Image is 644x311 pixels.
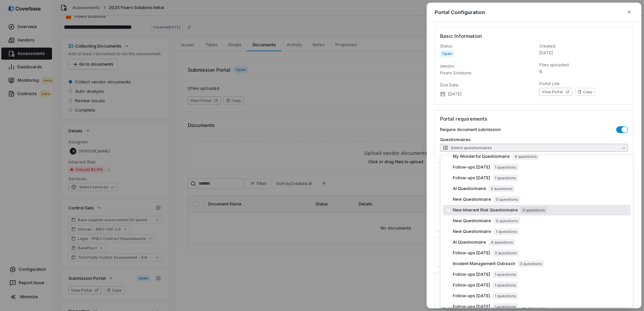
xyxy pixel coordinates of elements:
[539,62,628,68] dt: Files uploaded
[453,283,490,288] span: Follow-ups [DATE]
[453,240,486,245] span: AI Questionnaire
[453,207,518,213] span: New Inherent Risk Questionnaire
[438,87,464,101] button: [DATE]
[494,228,519,235] span: 1 questions
[453,304,490,309] span: Follow-ups [DATE]
[453,186,486,191] span: AI Questionnaire
[453,250,490,256] span: Follow-ups [DATE]
[539,44,628,49] dt: Created
[440,115,628,122] h3: Portal requirements
[453,165,490,170] span: Follow-ups [DATE]
[440,127,501,132] label: Require document submission
[493,175,518,181] span: 1 questions
[575,88,595,96] button: Copy
[494,217,520,224] span: 0 questions
[453,175,490,181] span: Follow-ups [DATE]
[453,261,515,266] span: Incident Management Outreach
[453,272,490,277] span: Follow-ups [DATE]
[453,293,490,299] span: Follow-ups [DATE]
[493,164,518,171] span: 1 questions
[453,197,491,202] span: New Questionnaire
[440,70,472,76] span: Fiserv Solutions
[453,154,510,159] span: My Wonderful Questionnaire
[443,145,492,150] span: Select questionnaires
[440,33,628,40] h3: Basic Information
[493,293,518,299] span: 1 questions
[440,64,529,69] dt: Vendor
[493,282,518,289] span: 1 questions
[493,271,518,278] span: 1 questions
[521,207,547,213] span: 0 questions
[453,229,491,234] span: New Questionnaire
[440,82,529,88] dt: Due Date
[518,260,544,267] span: 3 questions
[489,239,515,246] span: 4 questions
[539,88,572,96] button: View Portal
[494,196,520,203] span: 0 questions
[440,137,628,142] label: Questionnaires
[440,44,529,49] dt: Status
[435,9,485,16] h2: Portal Configuration
[489,185,515,192] span: 3 questions
[453,218,491,224] span: New Questionnaire
[513,153,539,160] span: 4 questions
[539,50,553,56] span: [DATE]
[440,50,454,57] span: Open
[493,250,519,256] span: 2 questions
[493,303,518,310] span: 1 questions
[539,69,542,74] span: 0
[539,81,628,86] dt: Portal Link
